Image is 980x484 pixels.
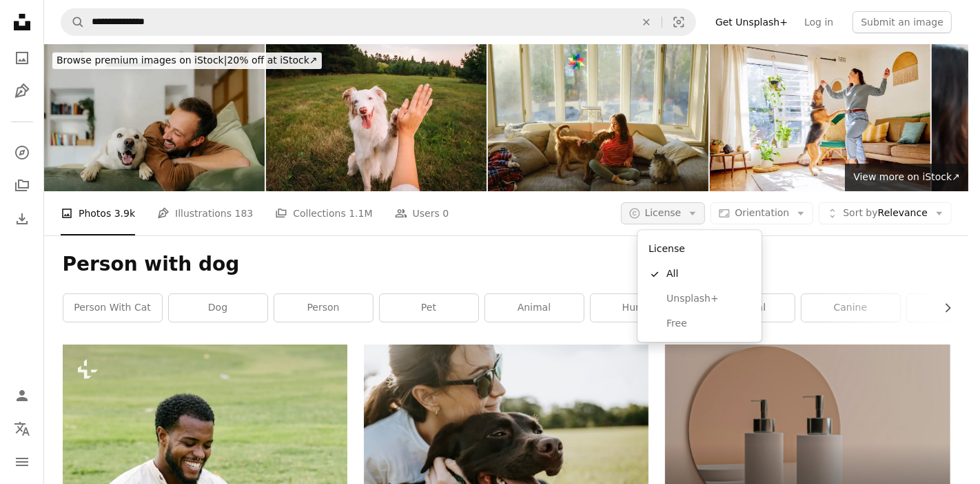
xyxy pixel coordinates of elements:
div: License [637,230,762,342]
span: License [645,207,682,218]
button: Orientation [711,202,813,224]
div: License [643,235,756,262]
span: All [666,267,751,281]
span: Free [666,317,751,331]
button: License [621,202,706,224]
span: Unsplash+ [666,292,751,306]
